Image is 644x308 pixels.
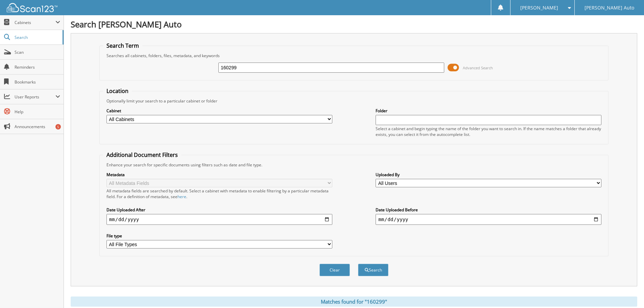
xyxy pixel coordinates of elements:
input: end [376,214,601,225]
span: [PERSON_NAME] Auto [585,6,634,10]
div: Enhance your search for specific documents using filters such as date and file type. [103,162,605,168]
h1: Search [PERSON_NAME] Auto [71,19,637,30]
div: 5 [55,124,61,129]
div: Searches all cabinets, folders, files, metadata, and keywords [103,53,605,58]
span: Bookmarks [15,79,60,85]
span: Cabinets [15,20,55,25]
span: Advanced Search [463,65,493,70]
label: Cabinet [106,108,332,114]
label: File type [106,233,332,239]
div: Matches found for "160299" [71,297,637,307]
span: Search [15,34,59,40]
div: Optionally limit your search to a particular cabinet or folder [103,98,605,104]
span: User Reports [15,94,55,100]
div: All metadata fields are searched by default. Select a cabinet with metadata to enable filtering b... [106,188,332,199]
label: Uploaded By [376,172,601,177]
span: Scan [15,49,60,55]
label: Date Uploaded Before [376,207,601,213]
button: Search [358,264,388,276]
button: Clear [319,264,350,276]
label: Date Uploaded After [106,207,332,213]
span: [PERSON_NAME] [520,6,558,10]
a: here [177,194,186,199]
label: Folder [376,108,601,114]
span: Announcements [15,124,60,129]
span: Help [15,109,60,115]
div: Select a cabinet and begin typing the name of the folder you want to search in. If the name match... [376,126,601,137]
legend: Location [103,87,132,95]
legend: Additional Document Filters [103,151,181,159]
input: start [106,214,332,225]
legend: Search Term [103,42,142,49]
img: scan123-logo-white.svg [7,3,57,12]
span: Reminders [15,64,60,70]
label: Metadata [106,172,332,177]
